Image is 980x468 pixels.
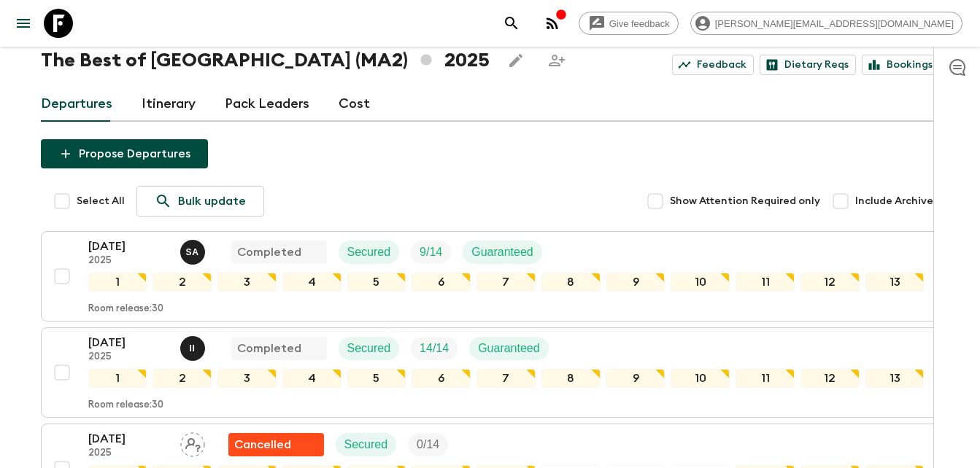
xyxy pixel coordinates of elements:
[88,255,169,267] p: 2025
[142,87,196,122] a: Itinerary
[9,9,38,38] button: menu
[671,369,730,388] div: 10
[88,430,169,448] p: [DATE]
[411,337,458,360] div: Trip Fill
[497,9,526,38] button: search adventures
[477,273,536,292] div: 7
[225,87,309,122] a: Pack Leaders
[707,18,962,29] span: [PERSON_NAME][EMAIL_ADDRESS][DOMAIN_NAME]
[339,337,400,360] div: Secured
[234,436,291,453] p: Cancelled
[471,243,533,261] p: Guaranteed
[408,433,448,456] div: Trip Fill
[579,12,679,35] a: Give feedback
[41,139,208,168] button: Propose Departures
[217,273,277,292] div: 3
[217,369,277,388] div: 3
[420,340,449,357] p: 14 / 14
[411,241,451,264] div: Trip Fill
[136,186,264,217] a: Bulk update
[41,231,940,321] button: [DATE]2025Samir AchahriCompletedSecuredTrip FillGuaranteed12345678910111213Room release:30
[670,194,820,208] span: Show Attention Required only
[180,437,205,448] span: Assign pack leader
[88,303,163,315] p: Room release: 30
[41,46,490,75] h1: The Best of [GEOGRAPHIC_DATA] (MA2) 2025
[347,273,406,292] div: 5
[41,327,940,418] button: [DATE]2025Ismail IngriouiCompletedSecuredTrip FillGuaranteed12345678910111213Room release:30
[542,46,571,75] span: Share this itinerary
[477,369,536,388] div: 7
[88,238,169,255] p: [DATE]
[344,436,388,453] p: Secured
[347,369,406,388] div: 5
[671,273,730,292] div: 10
[417,436,439,453] p: 0 / 14
[606,369,665,388] div: 9
[88,334,169,351] p: [DATE]
[760,55,856,75] a: Dietary Reqs
[88,351,169,363] p: 2025
[41,87,112,122] a: Departures
[541,369,601,388] div: 8
[339,241,400,264] div: Secured
[855,194,940,208] span: Include Archived
[153,273,212,292] div: 2
[862,55,940,75] a: Bookings
[178,192,246,210] p: Bulk update
[88,369,147,388] div: 1
[347,243,391,261] p: Secured
[336,433,397,456] div: Secured
[736,273,795,292] div: 11
[237,340,301,357] p: Completed
[347,340,391,357] p: Secured
[339,87,370,122] a: Cost
[282,369,342,388] div: 4
[541,273,601,292] div: 8
[412,273,471,292] div: 6
[88,448,169,459] p: 2025
[228,433,324,456] div: Flash Pack cancellation
[800,369,860,388] div: 12
[606,273,665,292] div: 9
[237,243,301,261] p: Completed
[690,12,962,35] div: [PERSON_NAME][EMAIL_ADDRESS][DOMAIN_NAME]
[420,243,442,261] p: 9 / 14
[736,369,795,388] div: 11
[88,273,147,292] div: 1
[180,244,208,256] span: Samir Achahri
[800,273,860,292] div: 12
[478,340,540,357] p: Guaranteed
[282,273,342,292] div: 4
[153,369,212,388] div: 2
[180,340,208,352] span: Ismail Ingrioui
[501,46,530,75] button: Edit this itinerary
[601,18,678,29] span: Give feedback
[412,369,471,388] div: 6
[865,369,925,388] div: 13
[672,55,754,75] a: Feedback
[88,399,163,411] p: Room release: 30
[865,273,925,292] div: 13
[77,194,125,208] span: Select All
